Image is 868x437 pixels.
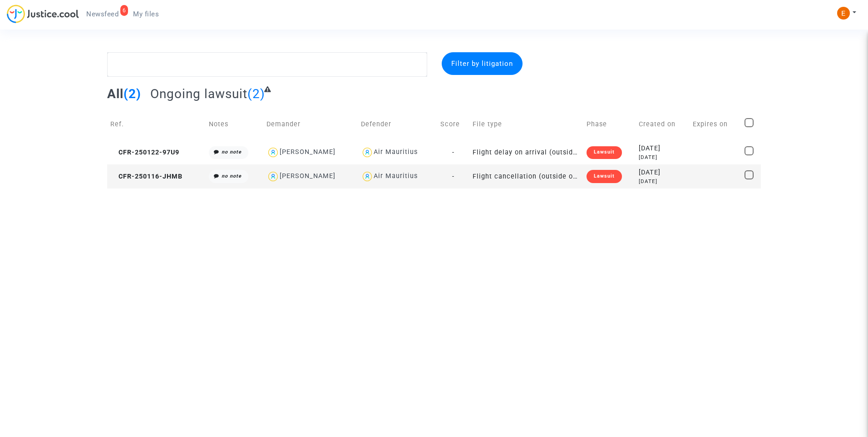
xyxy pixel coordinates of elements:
[639,168,686,178] div: [DATE]
[222,173,242,179] i: no note
[120,5,128,16] div: 6
[451,60,513,68] span: Filter by litigation
[361,170,374,183] img: icon-user.svg
[587,146,622,159] div: Lawsuit
[280,148,335,156] div: [PERSON_NAME]
[358,108,437,140] td: Defender
[374,172,418,180] div: Air Mauritius
[639,154,686,161] div: [DATE]
[690,108,741,140] td: Expires on
[374,148,418,156] div: Air Mauritius
[587,170,622,183] div: Lawsuit
[452,173,454,180] span: -
[123,86,141,101] span: (2)
[107,108,206,140] td: Ref.
[639,144,686,154] div: [DATE]
[452,149,454,156] span: -
[639,178,686,185] div: [DATE]
[837,7,850,20] img: ACg8ocIeiFvHKe4dA5oeRFd_CiCnuxWUEc1A2wYhRJE3TTWt=s96-c
[7,5,79,23] img: jc-logo.svg
[222,149,242,155] i: no note
[583,108,636,140] td: Phase
[110,173,182,180] span: CFR-250116-JHMB
[263,108,358,140] td: Demander
[206,108,263,140] td: Notes
[110,149,179,156] span: CFR-250122-97U9
[266,146,280,159] img: icon-user.svg
[150,86,247,101] span: Ongoing lawsuit
[107,86,123,101] span: All
[437,108,469,140] td: Score
[247,86,265,101] span: (2)
[469,164,583,189] td: Flight cancellation (outside of EU - Montreal Convention)
[469,108,583,140] td: File type
[266,170,280,183] img: icon-user.svg
[469,140,583,164] td: Flight delay on arrival (outside of EU - Montreal Convention)
[79,7,126,21] a: 6Newsfeed
[133,10,159,18] span: My files
[280,172,335,180] div: [PERSON_NAME]
[126,7,166,21] a: My files
[86,10,118,18] span: Newsfeed
[361,146,374,159] img: icon-user.svg
[636,108,690,140] td: Created on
